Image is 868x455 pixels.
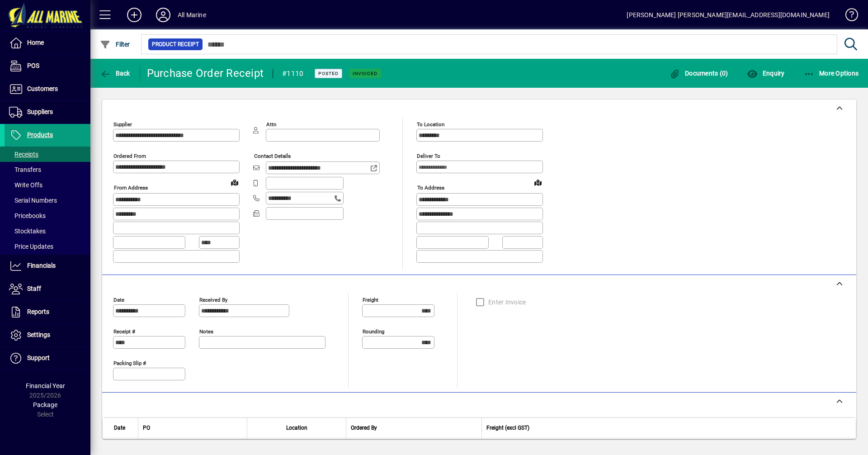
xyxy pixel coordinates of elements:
[486,423,529,433] span: Freight (excl GST)
[143,423,242,433] div: PO
[27,131,53,138] span: Products
[199,328,213,334] mat-label: Notes
[147,66,264,81] div: Purchase Order Receipt
[27,39,44,46] span: Home
[98,65,132,81] button: Back
[5,55,90,77] a: POS
[90,65,140,81] app-page-header-button: Back
[363,328,384,334] mat-label: Rounding
[353,71,377,76] span: Invoiced
[27,62,39,69] span: POS
[98,36,132,52] button: Filter
[33,401,57,408] span: Package
[100,41,130,48] span: Filter
[5,147,90,162] a: Receipts
[627,8,830,22] div: [PERSON_NAME] [PERSON_NAME][EMAIL_ADDRESS][DOMAIN_NAME]
[5,32,90,54] a: Home
[747,70,784,77] span: Enquiry
[9,151,38,158] span: Receipts
[178,8,206,22] div: All Marine
[227,175,242,190] a: View on map
[486,423,844,433] div: Freight (excl GST)
[318,71,339,76] span: Posted
[745,65,787,81] button: Enquiry
[9,197,57,204] span: Serial Numbers
[282,66,303,81] div: #1110
[114,423,125,433] span: Date
[839,2,857,31] a: Knowledge Base
[113,296,124,303] mat-label: Date
[9,181,42,189] span: Write Offs
[27,354,50,361] span: Support
[27,108,53,115] span: Suppliers
[5,255,90,277] a: Financials
[9,243,53,250] span: Price Updates
[670,70,728,77] span: Documents (0)
[5,101,90,123] a: Suppliers
[27,308,49,315] span: Reports
[5,301,90,323] a: Reports
[9,212,46,219] span: Pricebooks
[143,423,150,433] span: PO
[113,328,135,334] mat-label: Receipt #
[26,382,65,389] span: Financial Year
[149,7,178,23] button: Profile
[5,208,90,223] a: Pricebooks
[114,423,133,433] div: Date
[5,324,90,346] a: Settings
[113,153,146,159] mat-label: Ordered from
[363,296,378,303] mat-label: Freight
[5,177,90,193] a: Write Offs
[120,7,149,23] button: Add
[5,193,90,208] a: Serial Numbers
[113,360,146,366] mat-label: Packing Slip #
[286,423,307,433] span: Location
[804,70,859,77] span: More Options
[417,121,444,128] mat-label: To location
[100,70,130,77] span: Back
[266,121,276,128] mat-label: Attn
[5,162,90,177] a: Transfers
[5,78,90,100] a: Customers
[9,227,46,235] span: Stocktakes
[27,85,58,92] span: Customers
[199,296,227,303] mat-label: Received by
[5,278,90,300] a: Staff
[417,153,440,159] mat-label: Deliver To
[27,285,41,292] span: Staff
[351,423,377,433] span: Ordered By
[27,331,50,338] span: Settings
[9,166,41,173] span: Transfers
[5,223,90,239] a: Stocktakes
[152,40,199,49] span: Product Receipt
[5,239,90,254] a: Price Updates
[531,175,545,190] a: View on map
[5,347,90,370] a: Support
[667,65,731,81] button: Documents (0)
[27,262,56,269] span: Financials
[113,121,132,128] mat-label: Supplier
[802,65,861,81] button: More Options
[351,423,477,433] div: Ordered By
